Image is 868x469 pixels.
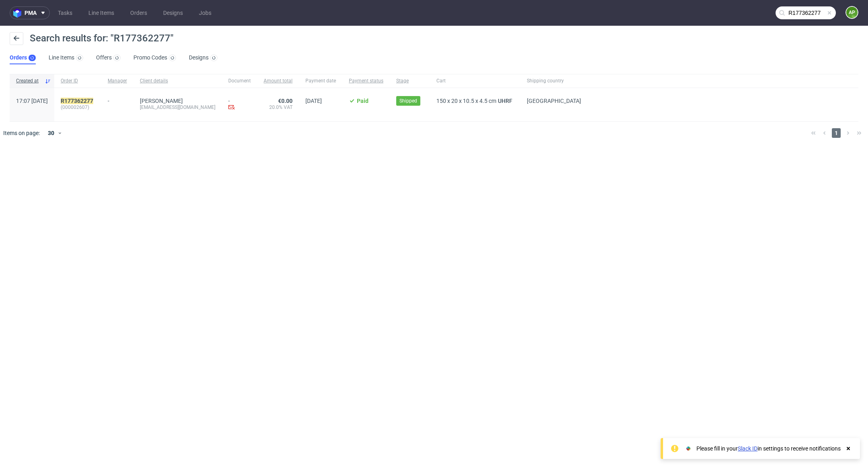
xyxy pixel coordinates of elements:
img: Slack [684,444,692,453]
span: 1 [832,128,841,138]
a: Line Items [49,51,83,64]
img: logo [13,8,25,18]
span: [GEOGRAPHIC_DATA] [527,98,581,104]
span: Document [228,78,251,84]
span: Stage [396,78,424,84]
a: Orders [125,6,152,19]
span: Order ID [61,78,95,84]
div: Please fill in your in settings to receive notifications [696,444,841,453]
span: 150 [436,98,446,104]
a: UHRF [496,98,514,104]
button: pma [10,6,50,19]
span: pma [25,10,37,16]
span: [DATE] [305,98,322,104]
a: Designs [189,51,217,64]
mark: R177362277 [61,98,93,104]
figcaption: AP [846,7,858,18]
span: Client details [140,78,215,84]
a: Line Items [84,6,119,19]
span: Created at [16,78,41,84]
span: 20.0% VAT [264,104,293,111]
span: Items on page: [3,129,40,137]
a: Offers [96,51,121,64]
a: R177362277 [61,98,95,104]
a: Jobs [194,6,216,19]
span: Manager [108,78,127,84]
a: Promo Codes [133,51,176,64]
div: x [436,98,514,104]
span: Shipping country [527,78,581,84]
div: 30 [43,127,57,139]
span: Shipped [399,97,417,104]
span: 20 x 10.5 x 4.5 cm [451,98,496,104]
span: Paid [357,98,368,104]
span: Payment status [349,78,383,84]
span: Cart [436,78,514,84]
span: (000002607) [61,104,95,111]
a: Tasks [53,6,77,19]
a: [PERSON_NAME] [140,98,183,104]
span: 17:07 [DATE] [16,98,48,104]
span: Amount total [264,78,293,84]
a: Orders [10,51,36,64]
div: [EMAIL_ADDRESS][DOMAIN_NAME] [140,104,215,111]
span: Payment date [305,78,336,84]
a: Designs [158,6,188,19]
div: - [108,94,127,104]
span: €0.00 [278,98,293,104]
div: - [228,98,251,112]
a: Slack ID [738,445,757,452]
span: Search results for: "R177362277" [30,33,174,44]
